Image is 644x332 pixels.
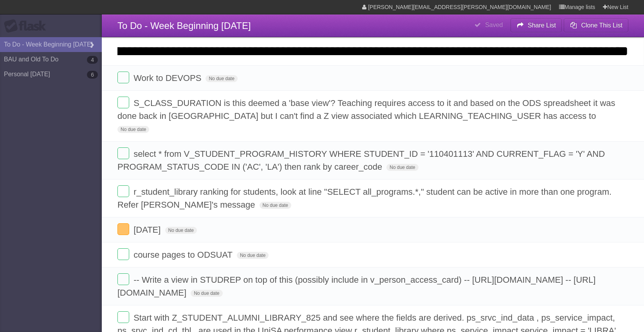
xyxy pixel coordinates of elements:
[133,225,162,235] span: [DATE]
[117,149,605,172] span: select * from V_STUDENT_PROGRAM_HISTORY WHERE STUDENT_ID = '110401113' AND CURRENT_FLAG = 'Y' AND...
[386,164,418,171] span: No due date
[4,19,51,33] div: Flask
[117,147,129,159] label: Done
[237,252,269,259] span: No due date
[117,185,129,197] label: Done
[117,72,129,83] label: Done
[117,311,129,323] label: Done
[117,223,129,235] label: Done
[191,290,222,297] span: No due date
[87,56,98,64] b: 4
[133,73,203,83] span: Work to DEVOPS
[564,18,628,32] button: Clone This List
[117,98,615,121] span: S_CLASS_DURATION is this deemed a 'base view'? Teaching requires access to it and based on the OD...
[260,202,291,209] span: No due date
[87,71,98,79] b: 6
[485,22,503,28] b: Saved
[117,187,612,210] span: r_student_library ranking for students, look at line "SELECT all_programs.*," student can be acti...
[528,22,556,29] b: Share List
[206,75,237,82] span: No due date
[133,250,235,260] span: course pages to ODSUAT
[511,18,562,32] button: Share List
[117,275,595,298] span: -- Write a view in STUDREP on top of this (possibly include in v_person_access_card) -- [URL][DOM...
[117,273,129,285] label: Done
[117,248,129,260] label: Done
[165,227,197,234] span: No due date
[117,126,149,133] span: No due date
[117,20,251,31] span: To Do - Week Beginning [DATE]
[117,97,129,108] label: Done
[581,22,622,29] b: Clone This List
